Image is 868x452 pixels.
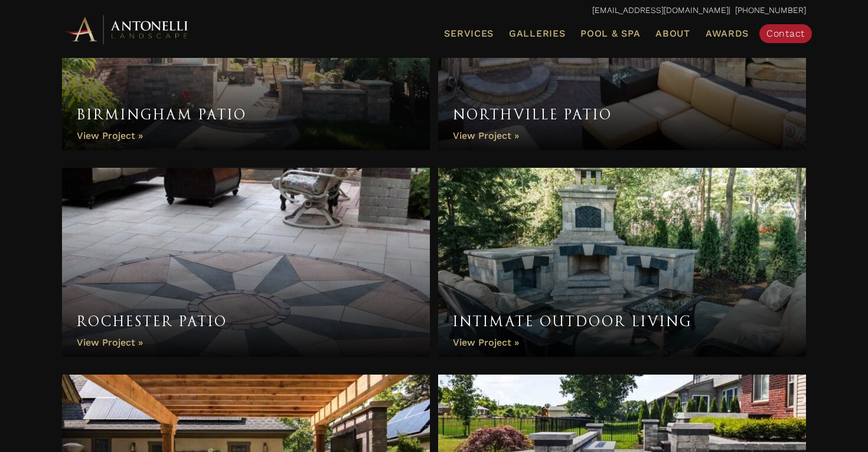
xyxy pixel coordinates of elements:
[592,5,729,15] a: [EMAIL_ADDRESS][DOMAIN_NAME]
[62,3,806,18] p: | [PHONE_NUMBER]
[759,24,812,43] a: Contact
[701,26,753,41] a: Awards
[651,26,695,41] a: About
[655,29,690,38] span: About
[62,13,192,45] img: Antonelli Horizontal Logo
[439,26,498,41] a: Services
[766,28,805,39] span: Contact
[444,29,494,38] span: Services
[576,26,645,41] a: Pool & Spa
[580,28,640,39] span: Pool & Spa
[509,28,565,39] span: Galleries
[706,28,749,39] span: Awards
[504,26,570,41] a: Galleries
